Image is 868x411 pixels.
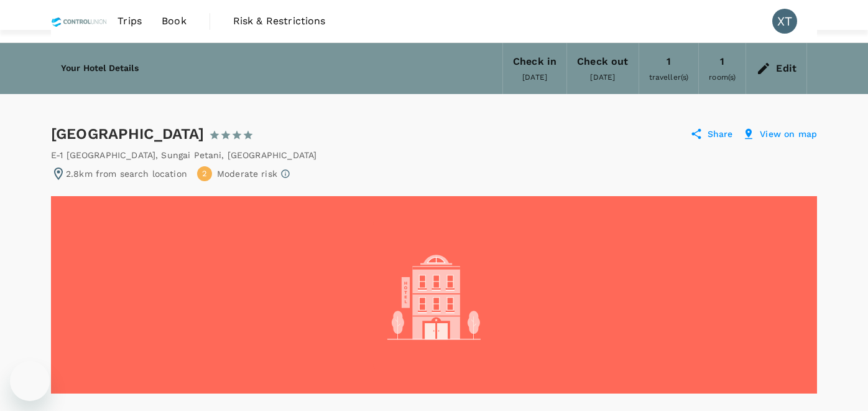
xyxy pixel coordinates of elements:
div: 1 [720,53,724,70]
div: XT [772,9,797,34]
span: Risk & Restrictions [233,14,326,29]
p: View on map [760,128,817,140]
span: [DATE] [522,73,547,82]
div: [GEOGRAPHIC_DATA] [51,124,265,144]
div: Check out [577,53,628,70]
div: 1 [667,53,671,70]
iframe: Number of unread messages [40,359,65,371]
span: room(s) [709,73,736,82]
span: traveller(s) [649,73,689,82]
h6: Your Hotel Details [61,62,139,75]
span: Book [162,14,187,29]
p: Moderate risk [217,168,277,180]
span: [DATE] [590,73,615,82]
iframe: Button to launch messaging window, 4 unread messages [10,361,50,401]
div: Check in [513,53,556,70]
span: 2 [202,168,207,180]
p: 2.8km from search location [66,168,187,180]
div: Edit [776,60,796,77]
div: E-1 [GEOGRAPHIC_DATA] , Sungai Petani , [GEOGRAPHIC_DATA] [51,149,316,161]
span: Trips [118,14,142,29]
p: Share [708,128,733,140]
img: Control Union Malaysia Sdn. Bhd. [51,7,108,35]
